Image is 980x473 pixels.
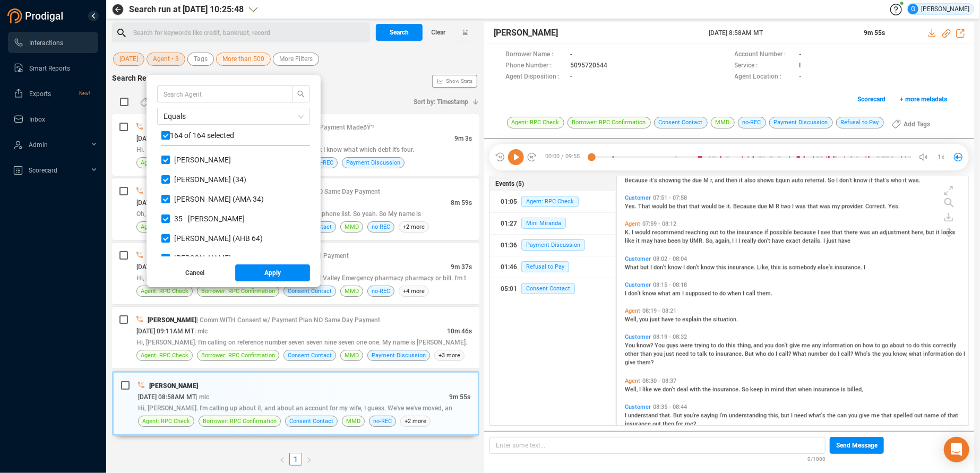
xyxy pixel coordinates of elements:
span: I [625,290,628,297]
span: More Filters [279,53,313,66]
span: no-REC [372,286,390,296]
span: situation. [713,316,738,323]
span: 1x [938,149,945,166]
span: to [675,316,682,323]
span: again, [715,237,732,244]
span: been [668,237,682,244]
span: this [716,264,728,271]
span: if [869,177,874,184]
li: Exports [8,83,98,104]
span: the [682,177,692,184]
span: them. [757,290,772,297]
span: do [718,342,726,349]
span: do [913,342,921,349]
span: Clear [432,24,446,41]
span: So, [706,237,715,244]
div: 01:05 [501,193,517,210]
button: Apply [235,264,311,281]
span: what [909,350,923,357]
span: Add Tags [904,116,930,133]
span: by [682,237,690,244]
span: Payment Discussion [346,158,400,168]
span: What [625,264,640,271]
span: Agent: RPC Check [141,350,188,360]
span: Exports [29,90,51,98]
span: Well, [625,316,639,323]
span: Like, [757,264,771,271]
div: [PERSON_NAME] [908,4,969,14]
span: [DATE] 09:11AM MT [136,328,194,335]
span: I [823,237,827,244]
span: reaching [685,229,710,236]
span: how [863,342,875,349]
span: with [690,386,702,393]
span: my [832,203,841,210]
span: [DATE] 12:45PM MT [136,135,194,142]
span: I [639,386,642,393]
span: two [781,203,792,210]
span: call [746,290,757,297]
span: G [911,4,915,14]
span: it [936,229,941,236]
span: it's [649,177,659,184]
span: you [764,342,775,349]
a: Smart Reports [13,57,90,79]
span: somebody [789,264,818,271]
span: I [732,237,735,244]
span: them? [637,359,654,366]
span: about [890,342,906,349]
span: I [738,237,742,244]
span: Because [625,177,649,184]
span: have [661,316,675,323]
span: me [802,342,812,349]
span: also [744,177,757,184]
span: I [743,290,746,297]
span: no-REC [315,158,333,168]
span: Yes. [625,203,638,210]
span: Sort by: Timestamp [414,93,468,110]
span: any [812,342,822,349]
button: Sort by: Timestamp [407,93,479,110]
span: we [654,386,663,393]
span: it. [726,203,733,210]
span: just [650,316,661,323]
button: Agent • 3 [147,53,185,66]
span: information [923,350,956,357]
span: +4 more [399,286,429,297]
span: I [864,264,865,271]
span: to [906,342,913,349]
span: So [828,177,836,184]
span: I [632,229,635,236]
span: the [703,316,713,323]
div: grid [161,154,310,256]
span: to [720,229,727,236]
span: here, [912,229,926,236]
span: Smart Reports [29,65,70,72]
div: 05:01 [501,280,517,297]
span: insurance. [835,264,864,271]
span: if [764,229,770,236]
span: know [642,290,658,297]
span: Because [733,203,758,210]
span: Interactions [29,39,63,47]
div: 01:27 [501,215,517,232]
div: grid [622,179,968,425]
span: other [625,350,640,357]
span: you [654,350,664,357]
button: Clear [423,24,454,41]
span: MMD [345,350,359,360]
span: what [658,290,672,297]
span: when [727,290,743,297]
span: +2 more [399,221,429,233]
span: Cancel [185,264,204,281]
span: to [712,290,719,297]
span: that [807,203,820,210]
span: to [709,350,716,357]
span: But [745,350,755,357]
button: 01:46Refusal to Pay [490,256,616,278]
span: number [808,350,830,357]
span: +3 more [434,350,465,361]
span: | mlc [194,328,208,335]
span: it [636,237,641,244]
span: referral. [805,177,828,184]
